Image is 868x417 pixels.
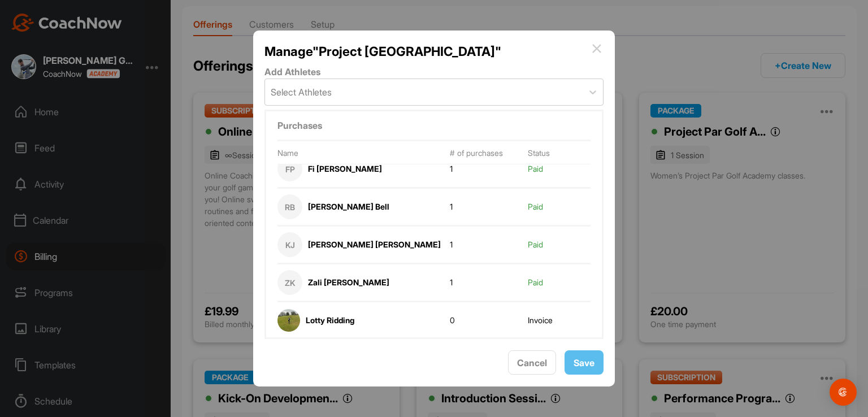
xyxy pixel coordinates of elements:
div: Open Intercom Messenger [830,379,857,406]
img: avatar [277,309,300,332]
div: ZK [277,270,302,295]
h2: Manage " Project [GEOGRAPHIC_DATA] " [264,42,501,61]
div: Status [528,147,591,159]
div: Invoice [528,316,575,325]
label: Add Athletes [264,66,320,77]
label: Purchases [277,111,591,141]
div: Paid [528,240,575,249]
div: # of purchases [450,147,528,159]
div: [PERSON_NAME] [PERSON_NAME] [308,240,441,249]
div: RB [277,194,302,219]
div: Lotty Ridding [306,316,354,325]
span: Cancel [517,357,547,368]
div: Paid [528,202,575,211]
div: Select Athletes [271,85,332,99]
div: 1 [450,202,528,211]
button: Save [565,350,604,375]
img: close [590,42,604,55]
div: Paid [528,164,575,173]
div: Paid [528,278,575,287]
div: 1 [450,164,528,173]
div: 1 [450,278,528,287]
span: Save [574,357,594,368]
button: Cancel [508,350,556,375]
div: Fi [PERSON_NAME] [308,164,382,173]
div: [PERSON_NAME] Bell [308,202,389,211]
div: FP [277,157,302,181]
div: 0 [450,316,528,325]
div: 1 [450,240,528,249]
div: Zali [PERSON_NAME] [308,278,389,287]
div: KJ [277,232,302,257]
div: Name [277,147,450,159]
